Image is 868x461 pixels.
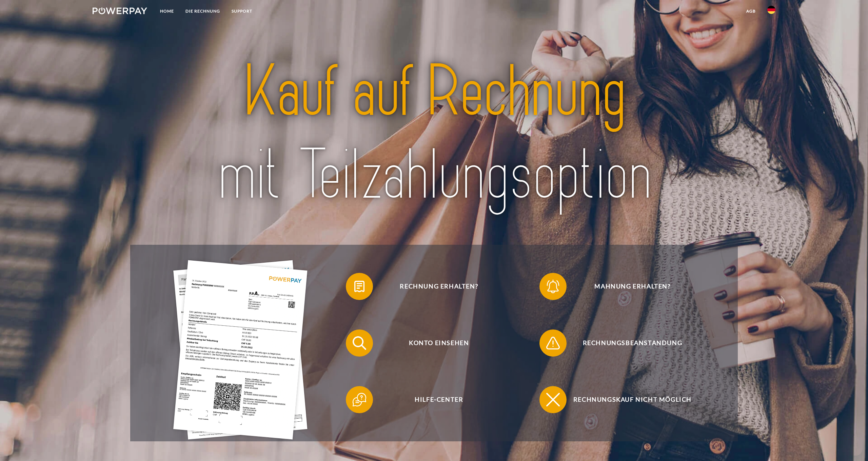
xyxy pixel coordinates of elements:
[545,335,561,352] img: qb_warning.svg
[173,260,308,440] img: single_invoice_powerpay_de.jpg
[539,329,716,357] button: Rechnungsbeanstandung
[351,391,368,408] img: qb_help.svg
[549,386,715,413] span: Rechnungskauf nicht möglich
[539,386,716,413] button: Rechnungskauf nicht möglich
[545,278,561,295] img: qb_bell.svg
[180,5,226,17] a: DIE RECHNUNG
[767,6,775,14] img: de
[93,7,147,14] img: logo-powerpay-white.svg
[346,329,522,357] button: Konto einsehen
[346,386,522,413] button: Hilfe-Center
[351,335,368,352] img: qb_search.svg
[356,273,522,300] span: Rechnung erhalten?
[549,273,715,300] span: Mahnung erhalten?
[356,329,522,357] span: Konto einsehen
[165,46,703,221] img: title-powerpay_de.svg
[545,391,561,408] img: qb_close.svg
[351,278,368,295] img: qb_bill.svg
[356,386,522,413] span: Hilfe-Center
[226,5,258,17] a: SUPPORT
[154,5,180,17] a: Home
[741,5,762,17] a: agb
[841,434,863,456] iframe: Schaltfläche zum Öffnen des Messaging-Fensters
[346,273,522,300] button: Rechnung erhalten?
[549,329,715,357] span: Rechnungsbeanstandung
[539,273,716,300] button: Mahnung erhalten?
